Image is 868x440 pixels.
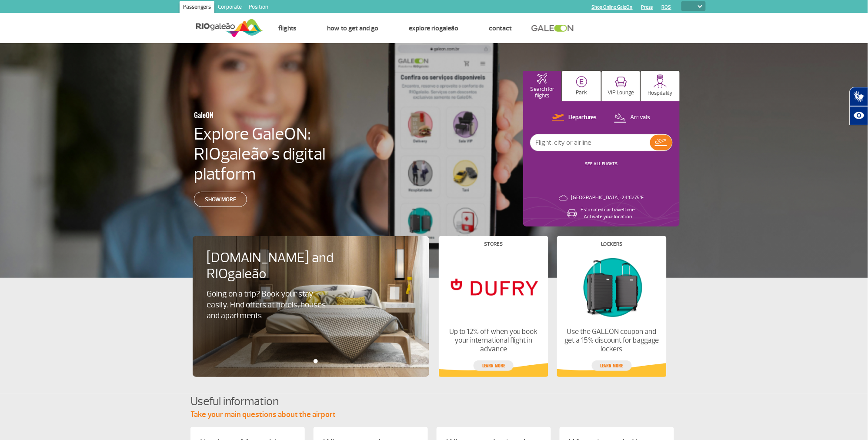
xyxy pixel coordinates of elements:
h4: Useful information [190,393,678,410]
p: Arrivals [631,113,651,122]
h4: Stores [484,242,503,247]
p: Departures [569,113,597,122]
a: Shop Online GaleOn [592,4,633,10]
button: Arrivals [611,112,653,123]
p: Take your main questions about the airport [190,410,678,420]
a: [DOMAIN_NAME] and RIOgaleãoGoing on a trip? Book your stay easily. Find offers at hotels, houses ... [207,250,415,321]
button: Hospitality [641,71,680,101]
img: Stores [446,253,541,320]
a: Explore RIOgaleão [409,24,458,33]
img: hospitality.svg [654,74,667,88]
p: Going on a trip? Book your stay easily. Find offers at hotels, houses and apartments [207,289,330,321]
button: Search for flights [523,71,562,101]
p: VIP Lounge [608,90,634,96]
a: Learn more [474,360,514,371]
button: Departures [550,112,600,123]
p: Park [576,90,588,96]
p: Use the GALEON coupon and get a 15% discount for baggage lockers [564,327,659,353]
p: Up to 12% off when you book your international flight in advance [446,327,541,353]
a: Passengers [180,1,214,15]
a: SEE ALL FLIGHTS [585,161,618,167]
button: SEE ALL FLIGHTS [582,160,620,167]
img: airplaneHomeActive.svg [537,73,548,84]
a: How to get and go [327,24,378,33]
a: Position [245,1,272,15]
a: Show more [194,192,247,207]
p: [GEOGRAPHIC_DATA]: 24°C/75°F [571,194,644,201]
h4: [DOMAIN_NAME] and RIOgaleão [207,250,345,282]
h4: Explore GaleON: RIOgaleão's digital platform [194,124,382,184]
a: Press [641,4,653,10]
div: Hand Talk accessibility plugin. [850,87,868,125]
h3: GaleON [194,106,339,124]
a: Learn more [592,360,632,371]
a: RQS [662,4,671,10]
a: Corporate [214,1,245,15]
p: Estimated car travel time: Activate your location [581,207,635,220]
p: Search for flights [527,86,558,99]
a: Contact [489,24,512,33]
button: Open assistive resources. [850,106,868,125]
button: VIP Lounge [602,71,641,101]
button: Park [562,71,601,101]
img: vipRoom.svg [615,77,627,87]
img: carParkingHome.svg [576,76,588,87]
input: Flight, city or airline [531,134,650,151]
a: Flights [278,24,297,33]
h4: Lockers [601,242,623,247]
button: Open sign language translator. [850,87,868,106]
img: Lockers [564,253,659,320]
p: Hospitality [648,90,673,97]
